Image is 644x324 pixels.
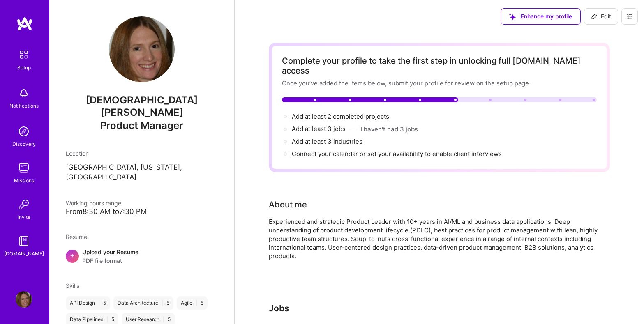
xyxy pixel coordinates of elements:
[177,296,208,310] div: Agile 5
[584,8,618,25] button: Edit
[17,63,31,72] div: Setup
[282,79,597,87] div: Once you’ve added the items below, submit your profile for review on the setup page.
[70,251,75,260] span: +
[269,303,610,313] h3: Jobs
[16,291,32,308] img: User Avatar
[4,249,44,258] div: [DOMAIN_NAME]
[16,233,32,249] img: guide book
[12,140,36,148] div: Discovery
[292,113,389,120] span: Add at least 2 completed projects
[292,125,346,133] span: Add at least 3 jobs
[16,123,32,140] img: discovery
[16,160,32,176] img: teamwork
[509,14,516,20] i: icon SuggestedTeams
[66,233,87,240] span: Resume
[292,138,362,145] span: Add at least 3 industries
[269,198,307,211] div: Tell us a little about yourself
[113,296,173,310] div: Data Architecture 5
[66,149,218,158] div: Location
[66,248,218,265] div: +Upload your ResumePDF file format
[16,85,32,101] img: bell
[163,316,164,323] span: |
[509,12,572,21] span: Enhance my profile
[14,291,34,308] a: User Avatar
[292,150,502,158] span: Connect your calendar or set your availability to enable client interviews
[196,300,197,306] span: |
[591,12,611,21] span: Edit
[109,16,175,82] img: User Avatar
[269,217,598,260] div: Experienced and strategic Product Leader with 10+ years in AI/ML and business data applications. ...
[16,196,32,213] img: Invite
[106,316,108,323] span: |
[66,163,218,182] p: [GEOGRAPHIC_DATA], [US_STATE], [GEOGRAPHIC_DATA]
[9,101,39,110] div: Notifications
[269,198,307,211] div: About me
[100,119,183,131] span: Product Manager
[501,8,581,25] button: Enhance my profile
[282,56,597,76] div: Complete your profile to take the first step in unlocking full [DOMAIN_NAME] access
[162,300,163,306] span: |
[66,200,121,207] span: Working hours range
[360,125,418,133] button: I haven't had 3 jobs
[15,46,32,63] img: setup
[18,213,30,221] div: Invite
[66,207,218,216] div: From 8:30 AM to 7:30 PM
[14,176,34,185] div: Missions
[82,256,138,265] span: PDF file format
[82,248,138,265] div: Upload your Resume
[66,94,218,119] span: [DEMOGRAPHIC_DATA][PERSON_NAME]
[66,296,110,310] div: API Design 5
[584,8,618,25] div: null
[16,16,33,31] img: logo
[98,300,100,306] span: |
[66,282,79,289] span: Skills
